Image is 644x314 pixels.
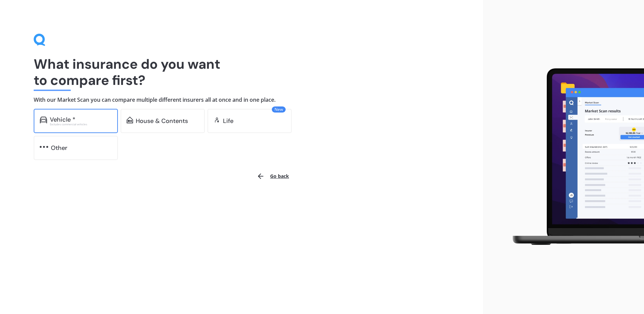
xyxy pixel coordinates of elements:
[253,168,293,184] button: Go back
[214,117,220,123] img: life.f720d6a2d7cdcd3ad642.svg
[136,118,188,124] div: House & Contents
[34,96,449,103] h4: With our Market Scan you can compare multiple different insurers all at once and in one place.
[40,144,48,150] img: other.81dba5aafe580aa69f38.svg
[51,145,67,151] div: Other
[34,56,449,88] h1: What insurance do you want to compare first?
[40,117,47,123] img: car.f15378c7a67c060ca3f3.svg
[50,123,112,126] div: Excludes commercial vehicles
[127,117,133,123] img: home-and-contents.b802091223b8502ef2dd.svg
[50,116,75,123] div: Vehicle *
[223,118,233,124] div: Life
[503,64,644,250] img: laptop.webp
[272,106,286,113] span: New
